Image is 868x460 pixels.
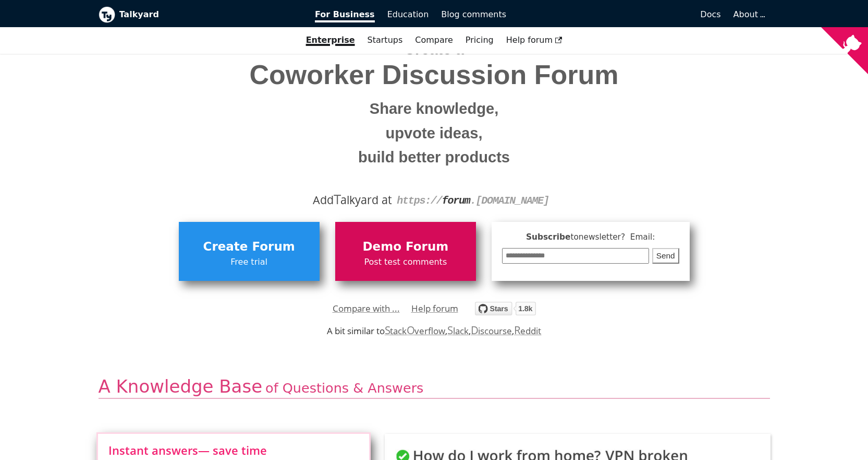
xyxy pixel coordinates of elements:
[502,231,679,244] span: Subscribe
[442,195,470,207] strong: forum
[459,31,500,49] a: Pricing
[512,6,727,23] a: Docs
[99,6,115,23] img: Talkyard logo
[506,35,563,45] span: Help forum
[475,302,536,315] img: talkyard.svg
[179,222,320,280] a: Create ForumFree trial
[99,375,770,399] h2: A Knowledge Base
[106,191,762,209] div: Add alkyard at
[652,248,679,264] button: Send
[415,35,453,45] a: Compare
[570,232,655,242] span: to newsletter ? Email:
[184,237,314,257] span: Create Forum
[106,145,762,170] small: build better products
[407,323,415,337] span: O
[435,6,512,23] a: Blog comments
[387,9,429,19] span: Education
[340,237,471,257] span: Demo Forum
[397,195,549,207] code: https:// . [DOMAIN_NAME]
[471,325,512,337] a: Discourse
[361,31,409,49] a: Startups
[447,325,468,337] a: Slack
[334,190,341,208] span: T
[514,325,541,337] a: Reddit
[106,60,762,90] span: Coworker Discussion Forum
[404,41,464,57] span: Create a
[265,380,423,396] span: of Questions & Answers
[309,6,381,23] a: For Business
[475,303,536,319] a: Star debiki/talkyard on GitHub
[500,31,569,49] a: Help forum
[335,222,476,280] a: Demo ForumPost test comments
[447,323,453,337] span: S
[471,323,479,337] span: D
[514,323,521,337] span: R
[184,255,314,269] span: Free trial
[733,9,764,19] a: About
[411,301,458,316] a: Help forum
[385,325,446,337] a: StackOverflow
[106,121,762,146] small: upvote ideas,
[385,323,390,337] span: S
[119,8,301,21] b: Talkyard
[700,9,720,19] span: Docs
[340,255,471,269] span: Post test comments
[441,9,506,19] span: Blog comments
[315,9,375,22] span: For Business
[381,6,435,23] a: Education
[106,97,762,121] small: Share knowledge,
[333,301,400,316] a: Compare with ...
[300,31,361,49] a: Enterprise
[108,444,359,456] span: Instant answers — save time
[99,6,301,23] a: Talkyard logoTalkyard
